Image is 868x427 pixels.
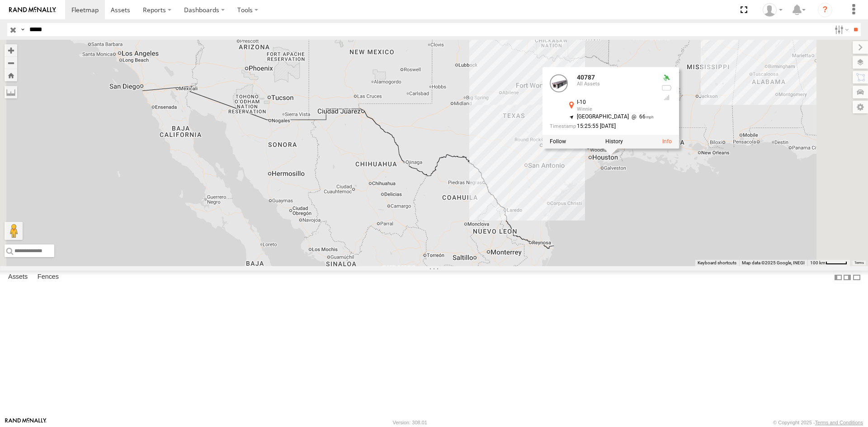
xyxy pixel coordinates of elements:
a: 40787 [577,74,595,81]
div: All Assets [577,81,654,87]
a: Visit our Website [5,418,47,427]
button: Drag Pegman onto the map to open Street View [5,222,23,240]
label: Fences [33,271,63,284]
span: [GEOGRAPHIC_DATA] [577,113,629,120]
div: Carlos Ortiz [759,3,786,17]
label: Assets [4,271,32,284]
button: Zoom Home [5,69,17,81]
span: 66 [629,113,654,120]
label: Dock Summary Table to the Left [834,271,843,284]
div: Last Event GSM Signal Strength [661,94,672,101]
span: 100 km [810,260,826,265]
div: © Copyright 2025 - [773,420,863,425]
label: Search Filter Options [831,23,850,36]
a: Terms (opens in new tab) [854,261,864,265]
i: ? [818,3,832,17]
div: Date/time of location update [550,123,654,129]
div: No battery health information received from this device. [661,84,672,91]
label: View Asset History [605,138,623,145]
div: Version: 308.01 [393,420,427,425]
a: Terms and Conditions [815,420,863,425]
img: rand-logo.svg [9,7,56,13]
label: Realtime tracking of Asset [550,138,566,145]
span: Map data ©2025 Google, INEGI [742,260,805,265]
button: Zoom out [5,56,17,69]
label: Hide Summary Table [852,271,861,284]
label: Dock Summary Table to the Right [843,271,852,284]
div: Valid GPS Fix [661,74,672,81]
button: Map Scale: 100 km per 44 pixels [807,260,850,266]
label: Map Settings [853,101,868,113]
div: I-10 [577,99,654,105]
div: Winnie [577,107,654,112]
label: Measure [5,86,17,99]
label: Search Query [19,23,26,36]
a: View Asset Details [662,138,672,145]
button: Keyboard shortcuts [698,260,736,266]
a: View Asset Details [550,74,568,92]
button: Zoom in [5,44,17,56]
